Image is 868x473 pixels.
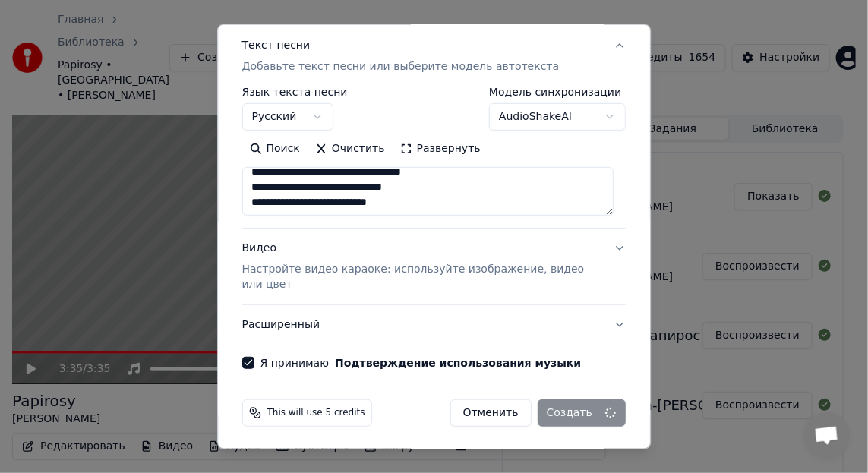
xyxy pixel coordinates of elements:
[242,87,627,228] div: Текст песниДобавьте текст песни или выберите модель автотекста
[242,38,311,53] div: Текст песни
[260,358,582,368] label: Я принимаю
[450,399,532,427] button: Отменить
[242,262,602,292] p: Настройте видео караоке: используйте изображение, видео или цвет
[489,87,626,97] label: Модель синхронизации
[242,26,627,87] button: Текст песниДобавьте текст песни или выберите модель автотекста
[242,305,627,345] button: Расширенный
[267,407,365,419] span: This will use 5 credits
[242,229,627,304] button: ВидеоНастройте видео караоке: используйте изображение, видео или цвет
[393,137,488,161] button: Развернуть
[242,241,602,292] div: Видео
[242,87,348,97] label: Язык текста песни
[308,137,393,161] button: Очистить
[242,137,308,161] button: Поиск
[335,358,581,368] button: Я принимаю
[242,59,560,74] p: Добавьте текст песни или выберите модель автотекста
